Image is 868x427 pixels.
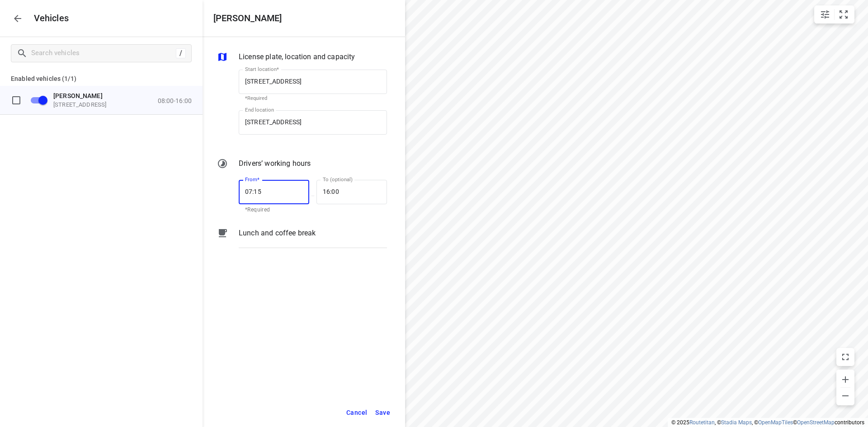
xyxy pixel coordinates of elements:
p: License plate, location and capacity [239,52,355,62]
button: Map settings [816,5,834,23]
p: Lunch and coffee break [239,228,316,239]
input: Search vehicles [31,46,176,60]
button: Fit zoom [835,5,853,23]
div: / [176,48,186,58]
h5: [PERSON_NAME] [213,13,282,23]
a: Routetitan [689,419,715,426]
div: License plate, location and capacity [217,52,387,64]
button: Save [371,404,394,422]
p: Drivers’ working hours [239,158,311,169]
div: Drivers’ working hours [217,158,387,171]
span: Save [375,407,390,418]
a: OpenStreetMap [797,419,835,426]
p: — [309,192,316,199]
p: *Required [245,95,381,101]
p: 08:00-16:00 [158,97,192,104]
li: © 2025 , © , © © contributors [671,419,864,426]
div: small contained button group [814,5,854,23]
p: [STREET_ADDRESS] [53,101,144,108]
span: Cancel [346,407,367,418]
a: OpenMapTiles [758,419,793,426]
button: Cancel [342,404,371,422]
a: Stadia Maps [721,419,752,426]
span: Disable [25,91,48,108]
p: Vehicles [27,13,69,23]
div: Lunch and coffee break [217,228,387,255]
p: *Required [245,206,303,215]
span: [PERSON_NAME] [53,92,103,99]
